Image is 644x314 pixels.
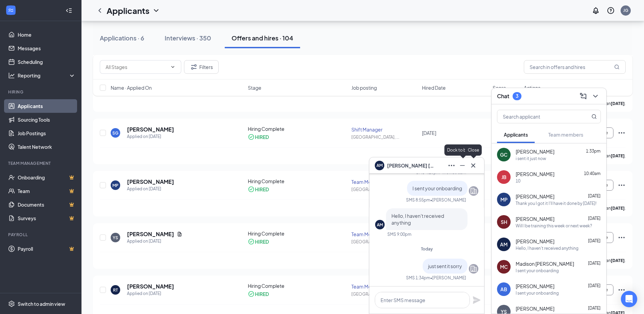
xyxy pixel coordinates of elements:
span: just sent it sorry [428,263,462,269]
svg: Collapse [66,7,72,14]
a: Talent Network [18,140,76,154]
b: [DATE] [611,206,625,211]
span: [PERSON_NAME] [516,215,554,222]
div: SMS 9:00pm [387,231,411,237]
svg: Ellipses [447,161,456,170]
div: Team Management [8,160,74,166]
a: TeamCrown [18,184,76,198]
svg: Minimize [458,161,466,170]
div: Dock to bottom [444,144,481,156]
a: Messages [18,41,76,55]
span: I sent your onboarding [412,185,462,191]
span: Team members [548,132,583,138]
svg: Ellipses [618,286,626,294]
b: [DATE] [611,101,625,106]
h1: Applicants [107,5,149,16]
svg: Ellipses [618,129,626,137]
a: Sourcing Tools [18,113,76,126]
h5: [PERSON_NAME] [127,283,174,290]
svg: MagnifyingGlass [614,64,620,70]
span: Score [493,84,506,91]
a: ChevronLeft [96,6,104,15]
span: [DATE] [422,130,436,136]
a: PayrollCrown [18,242,76,256]
div: Team Member [351,283,418,290]
a: Scheduling [18,55,76,69]
div: MC [500,263,508,270]
div: SMS 8:55pm [406,197,430,203]
svg: QuestionInfo [607,6,615,15]
button: Minimize [457,160,468,171]
div: [GEOGRAPHIC_DATA], ... [351,187,418,192]
div: HIRED [255,186,269,193]
svg: WorkstreamLogo [7,7,14,14]
div: Hiring Complete [248,282,348,289]
div: GC [500,151,508,158]
span: Job posting [351,84,377,91]
div: SG [112,130,118,136]
span: 10:40am [584,171,601,176]
div: HIRED [255,238,269,245]
span: [PERSON_NAME] [516,305,554,312]
button: ChevronDown [590,91,601,102]
a: OnboardingCrown [18,171,76,184]
div: 3 [516,93,518,99]
svg: ChevronDown [591,92,600,100]
span: [PERSON_NAME] [516,283,554,290]
span: Today [421,246,433,251]
svg: Company [470,187,478,195]
svg: CheckmarkCircle [248,291,255,297]
span: Stage [248,84,261,91]
div: [GEOGRAPHIC_DATA], ... [351,291,418,297]
svg: CheckmarkCircle [248,186,255,193]
button: ComposeMessage [578,91,589,102]
span: [DATE] [588,306,601,311]
button: Filter Filters [184,60,219,74]
svg: ComposeMessage [579,92,587,100]
span: Name · Applied On [111,84,152,91]
a: Home [18,28,76,41]
h5: [PERSON_NAME] [127,178,174,186]
svg: Document [177,231,182,237]
div: Thank you I got it I'll have it done by [DATE]! [516,200,596,206]
svg: Settings [8,300,15,307]
div: Shift Manager [351,126,418,133]
button: Plane [473,296,481,304]
h5: [PERSON_NAME] [127,126,174,133]
input: All Stages [106,63,167,71]
div: MP [112,182,118,188]
input: Search in offers and hires [524,60,626,74]
div: AM [377,222,383,228]
span: Madison [PERSON_NAME] [516,260,574,267]
div: HIRED [255,291,269,297]
div: AB [500,286,507,293]
svg: ChevronDown [170,64,176,70]
div: Payroll [8,232,74,238]
div: Applied on [DATE] [127,133,174,140]
b: [DATE] [611,153,625,158]
span: [PERSON_NAME] [516,193,554,200]
svg: Company [470,265,478,273]
span: 1:33pm [586,149,601,154]
h3: Chat [497,92,509,100]
svg: Ellipses [618,181,626,189]
div: Offers and hires · 104 [232,34,293,42]
span: Hello, I haven't received anything [391,213,444,226]
svg: Ellipses [618,233,626,242]
svg: CheckmarkCircle [248,134,255,140]
div: [GEOGRAPHIC_DATA], ... [351,239,418,245]
span: Applicants [504,132,528,138]
div: Hiring Complete [248,230,348,237]
div: Applied on [DATE] [127,238,182,245]
div: Applications · 6 [100,34,144,42]
div: Interviews · 350 [165,34,211,42]
div: SMS 1:34pm [406,275,430,281]
div: RT [113,287,118,293]
svg: Notifications [592,6,600,15]
svg: Analysis [8,72,15,79]
b: [DATE] [611,258,625,263]
div: Applied on [DATE] [127,290,174,297]
span: [DATE] [588,261,601,266]
div: YS [113,235,118,241]
div: Hiring [8,89,74,95]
